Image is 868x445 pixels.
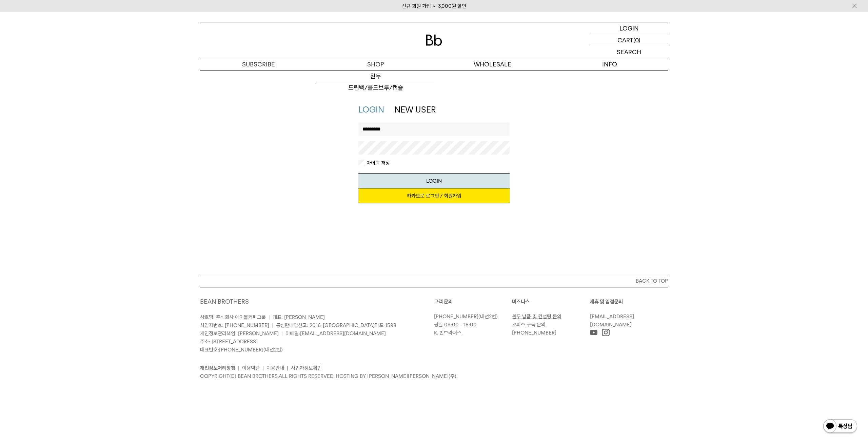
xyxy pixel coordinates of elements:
button: BACK TO TOP [200,275,668,287]
a: LOGIN [358,105,384,115]
a: 이용약관 [242,365,260,371]
p: 고객 문의 [434,298,512,306]
span: 개인정보관리책임: [PERSON_NAME] [200,330,279,337]
span: 이메일: [285,330,386,337]
a: 개인정보처리방침 [200,365,235,371]
span: | [269,314,270,320]
a: NEW USER [394,105,436,115]
p: 평일 09:00 - 18:00 [434,321,509,329]
p: CART [617,34,633,46]
li: | [262,364,264,372]
a: [PHONE_NUMBER] [512,330,556,336]
p: 비즈니스 [512,298,590,306]
a: SHOP [317,58,434,70]
p: SEARCH [617,46,641,58]
a: 사업자정보확인 [291,365,322,371]
a: 이용안내 [267,365,284,371]
a: K. 빈브라더스 [434,330,461,336]
a: BEAN BROTHERS [200,298,249,305]
li: | [238,364,239,372]
a: CART (0) [590,34,668,46]
span: | [272,322,273,328]
p: (0) [633,34,640,46]
span: 대표: [PERSON_NAME] [273,314,325,320]
img: 카카오톡 채널 1:1 채팅 버튼 [823,419,858,435]
a: 드립백/콜드브루/캡슐 [317,82,434,94]
li: | [287,364,288,372]
a: [PHONE_NUMBER] [219,347,263,353]
a: [EMAIL_ADDRESS][DOMAIN_NAME] [590,313,634,328]
label: 아이디 저장 [365,160,390,166]
a: LOGIN [590,22,668,34]
button: LOGIN [358,173,510,188]
p: WHOLESALE [434,58,551,70]
a: 신규 회원 가입 시 3,000원 할인 [402,3,466,9]
span: 대표번호: (내선2번) [200,347,283,353]
span: 상호명: 주식회사 에이블커피그룹 [200,314,266,320]
p: INFO [551,58,668,70]
p: 제휴 및 입점문의 [590,298,668,306]
span: | [281,330,283,337]
span: 사업자번호: [PHONE_NUMBER] [200,322,269,328]
a: 원두 납품 및 컨설팅 문의 [512,313,561,320]
a: 카카오로 로그인 / 회원가입 [358,188,510,203]
a: [PHONE_NUMBER] [434,313,478,320]
img: 로고 [426,35,442,46]
a: 원두 [317,70,434,82]
a: 오피스 구독 문의 [512,322,546,328]
a: [EMAIL_ADDRESS][DOMAIN_NAME] [300,330,386,337]
p: (내선2번) [434,312,509,321]
a: SUBSCRIBE [200,58,317,70]
p: COPYRIGHT(C) BEAN BROTHERS. ALL RIGHTS RESERVED. HOSTING BY [PERSON_NAME][PERSON_NAME](주). [200,372,668,380]
span: 주소: [STREET_ADDRESS] [200,339,258,345]
p: LOGIN [619,22,639,34]
span: 통신판매업신고: 2016-[GEOGRAPHIC_DATA]마포-1598 [276,322,396,328]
